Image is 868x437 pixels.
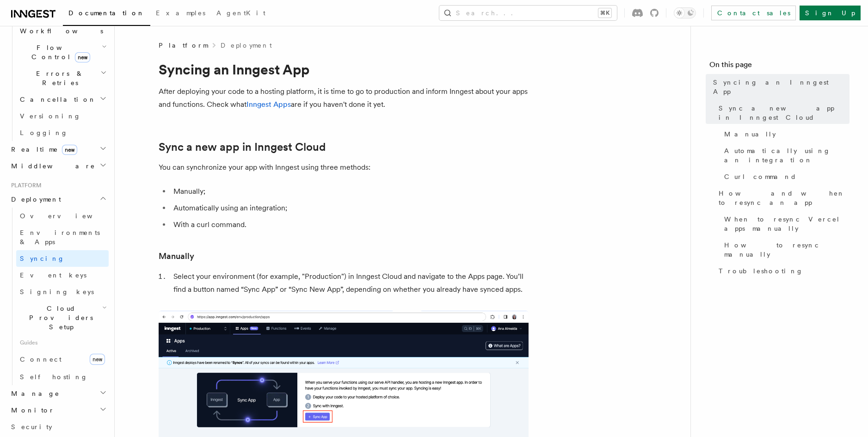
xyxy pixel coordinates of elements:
[16,108,109,124] a: Versioning
[719,104,850,122] span: Sync a new app in Inngest Cloud
[7,402,109,419] button: Monitor
[156,9,205,17] span: Examples
[715,263,850,279] a: Troubleshooting
[11,423,52,431] span: Security
[7,191,109,208] button: Deployment
[7,161,95,171] span: Middleware
[7,389,60,398] span: Manage
[16,69,100,87] span: Errors & Retries
[16,369,109,385] a: Self hosting
[800,6,861,20] a: Sign Up
[171,270,529,296] li: Select your environment (for example, "Production") in Inngest Cloud and navigate to the Apps pag...
[20,229,100,246] span: Environments & Apps
[715,185,850,211] a: How and when to resync an app
[246,100,291,109] a: Inngest Apps
[20,356,62,363] span: Connect
[715,100,850,126] a: Sync a new app in Inngest Cloud
[711,6,796,20] a: Contact sales
[75,52,90,62] span: new
[720,142,850,168] a: Automatically using an integration
[16,335,109,350] span: Guides
[20,212,115,220] span: Overview
[20,255,65,262] span: Syncing
[20,129,68,136] span: Logging
[439,6,617,20] button: Search...⌘K
[16,224,109,250] a: Environments & Apps
[90,354,105,365] span: new
[211,3,271,25] a: AgentKit
[221,41,272,50] a: Deployment
[724,240,850,259] span: How to resync manually
[709,74,850,100] a: Syncing an Inngest App
[7,195,61,204] span: Deployment
[68,9,145,17] span: Documentation
[16,91,109,108] button: Cancellation
[62,145,77,155] span: new
[7,145,77,154] span: Realtime
[7,182,42,189] span: Platform
[159,250,194,263] a: Manually
[720,237,850,263] a: How to resync manually
[20,271,86,279] span: Event keys
[7,385,109,402] button: Manage
[159,161,529,174] p: You can synchronize your app with Inngest using three methods:
[16,300,109,335] button: Cloud Providers Setup
[7,208,109,385] div: Deployment
[159,61,529,78] h1: Syncing an Inngest App
[150,3,211,25] a: Examples
[171,202,529,215] li: Automatically using an integration;
[16,350,109,369] a: Connectnew
[171,185,529,198] li: Manually;
[159,141,326,154] a: Sync a new app in Inngest Cloud
[724,172,797,181] span: Curl command
[16,17,103,36] span: Steps & Workflows
[216,9,265,17] span: AgentKit
[171,218,529,231] li: With a curl command.
[159,41,208,50] span: Platform
[724,129,776,139] span: Manually
[7,158,109,174] button: Middleware
[674,7,696,18] button: Toggle dark mode
[16,124,109,141] a: Logging
[7,406,55,415] span: Monitor
[720,211,850,237] a: When to resync Vercel apps manually
[720,126,850,142] a: Manually
[719,266,803,276] span: Troubleshooting
[16,304,102,332] span: Cloud Providers Setup
[7,141,109,158] button: Realtimenew
[709,59,850,74] h4: On this page
[20,288,94,295] span: Signing keys
[16,39,109,65] button: Flow Controlnew
[159,85,529,111] p: After deploying your code to a hosting platform, it is time to go to production and inform Innges...
[16,43,102,62] span: Flow Control
[63,3,150,26] a: Documentation
[7,419,109,435] a: Security
[713,78,850,96] span: Syncing an Inngest App
[16,13,109,39] button: Steps & Workflows
[724,215,850,233] span: When to resync Vercel apps manually
[719,189,850,207] span: How and when to resync an app
[20,112,81,120] span: Versioning
[16,250,109,267] a: Syncing
[16,95,96,104] span: Cancellation
[724,146,850,165] span: Automatically using an integration
[16,267,109,283] a: Event keys
[20,373,88,381] span: Self hosting
[16,208,109,224] a: Overview
[16,283,109,300] a: Signing keys
[720,168,850,185] a: Curl command
[16,65,109,91] button: Errors & Retries
[598,8,611,18] kbd: ⌘K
